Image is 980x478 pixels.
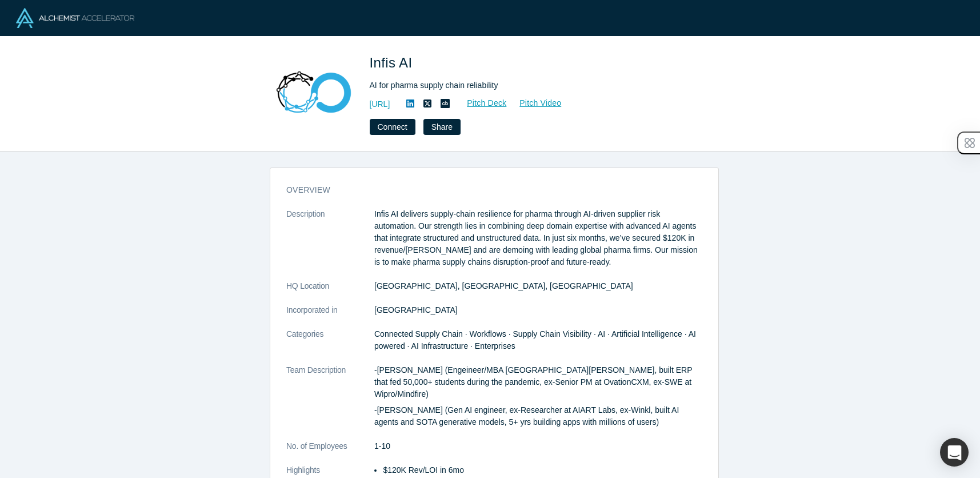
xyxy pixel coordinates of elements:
dd: [GEOGRAPHIC_DATA], [GEOGRAPHIC_DATA], [GEOGRAPHIC_DATA] [374,280,702,292]
button: Share [423,119,461,135]
dt: Incorporated in [286,304,374,328]
dt: Categories [286,328,374,364]
p: -[PERSON_NAME] (Engeineer/MBA [GEOGRAPHIC_DATA][PERSON_NAME], built ERP that fed 50,000+ students... [374,364,702,400]
dt: Description [286,208,374,280]
li: $120K Rev/LOI in 6mo [383,464,702,476]
span: Infis AI [370,55,417,70]
a: Pitch Video [507,97,562,110]
dd: 1-10 [374,440,702,452]
p: Infis AI delivers supply-chain resilience for pharma through AI-driven supplier risk automation. ... [374,208,702,268]
img: Infis AI's Logo [274,53,354,133]
dd: [GEOGRAPHIC_DATA] [374,304,702,316]
img: Alchemist Logo [16,8,134,28]
dt: No. of Employees [286,440,374,464]
a: Pitch Deck [454,97,507,110]
a: [URL] [370,98,390,110]
dt: HQ Location [286,280,374,304]
span: Connected Supply Chain · Workflows · Supply Chain Visibility · AI · Artificial Intelligence · AI ... [374,329,696,350]
h3: overview [286,184,686,196]
p: -[PERSON_NAME] (Gen AI engineer, ex-Researcher at AIART Labs, ex-Winkl, built AI agents and SOTA ... [374,404,702,428]
div: AI for pharma supply chain reliability [370,79,690,91]
dt: Team Description [286,364,374,440]
button: Connect [370,119,415,135]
